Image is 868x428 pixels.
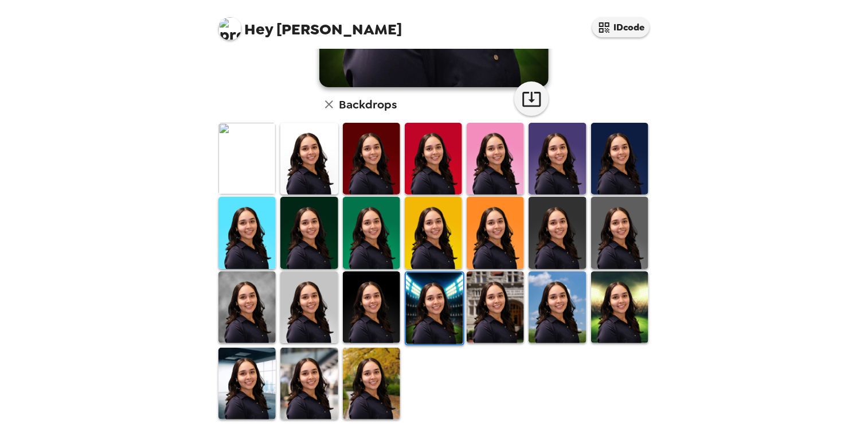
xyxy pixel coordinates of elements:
img: profile pic [218,17,241,40]
span: [PERSON_NAME] [218,11,402,37]
span: Hey [244,19,273,40]
button: IDcode [592,17,650,37]
h6: Backdrops [339,95,397,114]
img: Original [218,123,276,194]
